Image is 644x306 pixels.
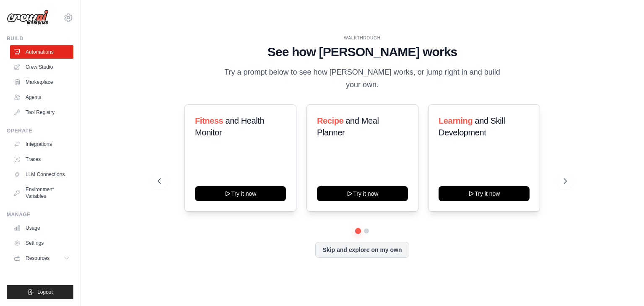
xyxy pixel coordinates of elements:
[7,211,73,218] div: Manage
[7,127,73,134] div: Operate
[439,116,473,125] span: Learning
[7,35,73,42] div: Build
[10,153,73,166] a: Traces
[10,168,73,181] a: LLM Connections
[158,35,567,41] div: WALKTHROUGH
[7,10,49,26] img: Logo
[10,91,73,104] a: Agents
[158,44,567,60] h1: See how [PERSON_NAME] works
[195,116,223,125] span: Fitness
[26,255,49,262] span: Resources
[37,289,53,296] span: Logout
[439,116,505,137] span: and Skill Development
[10,137,73,151] a: Integrations
[317,186,408,201] button: Try it now
[10,252,73,265] button: Resources
[10,60,73,74] a: Crew Studio
[7,285,73,299] button: Logout
[315,242,409,258] button: Skip and explore on my own
[195,186,286,201] button: Try it now
[10,236,73,250] a: Settings
[317,116,379,137] span: and Meal Planner
[10,221,73,235] a: Usage
[317,116,343,125] span: Recipe
[195,116,264,137] span: and Health Monitor
[10,45,73,59] a: Automations
[439,186,530,201] button: Try it now
[10,183,73,203] a: Environment Variables
[10,106,73,119] a: Tool Registry
[221,66,503,91] p: Try a prompt below to see how [PERSON_NAME] works, or jump right in and build your own.
[10,75,73,89] a: Marketplace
